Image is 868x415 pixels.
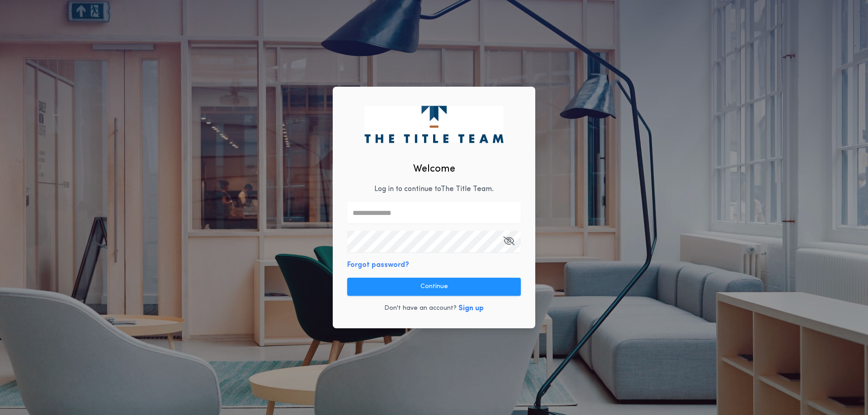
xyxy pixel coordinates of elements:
[374,184,494,195] p: Log in to continue to The Title Team .
[347,278,521,296] button: Continue
[347,260,409,270] button: Forgot password?
[413,162,455,177] h2: Welcome
[384,304,457,313] p: Don't have an account?
[458,303,484,314] button: Sign up
[364,106,503,143] img: logo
